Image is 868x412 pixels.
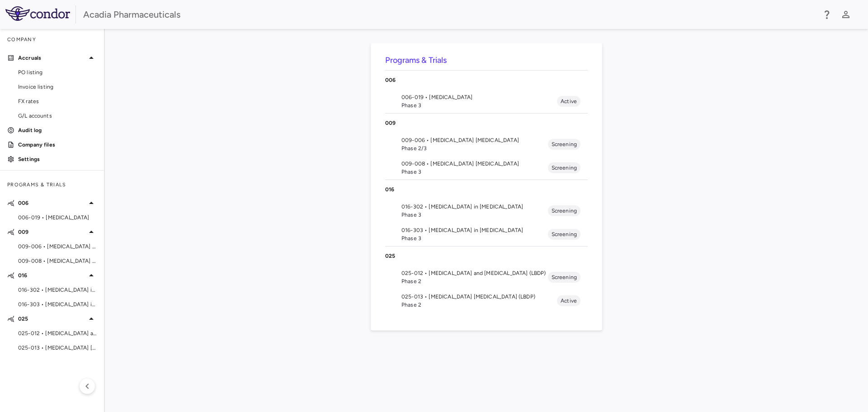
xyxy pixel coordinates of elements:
span: Screening [548,140,580,148]
span: Active [557,297,580,305]
span: FX rates [18,97,97,105]
span: Phase 2 [401,277,548,285]
span: Phase 2 [401,301,557,309]
span: Phase 3 [401,234,548,242]
p: Settings [18,155,97,163]
li: 009-006 • [MEDICAL_DATA] [MEDICAL_DATA]Phase 2/3Screening [385,133,588,156]
span: Phase 3 [401,168,548,176]
span: Phase 3 [401,101,557,109]
p: Company files [18,141,97,149]
span: 006-019 • [MEDICAL_DATA] [401,93,557,101]
p: 009 [18,228,86,236]
span: Screening [548,207,580,215]
li: 016-302 • [MEDICAL_DATA] in [MEDICAL_DATA]Phase 3Screening [385,199,588,223]
li: 009-008 • [MEDICAL_DATA] [MEDICAL_DATA]Phase 3Screening [385,156,588,180]
span: 009-008 • [MEDICAL_DATA] [MEDICAL_DATA] [18,257,97,265]
span: Screening [548,273,580,281]
span: 025-013 • [MEDICAL_DATA] [MEDICAL_DATA] (LBDP) [401,293,557,301]
span: 009-008 • [MEDICAL_DATA] [MEDICAL_DATA] [401,160,548,168]
span: 009-006 • [MEDICAL_DATA] [MEDICAL_DATA] [401,136,548,144]
span: G/L accounts [18,112,97,120]
div: Acadia Pharmaceuticals [83,8,816,21]
span: 006-019 • [MEDICAL_DATA] [18,213,97,222]
p: 025 [18,315,86,323]
span: 009-006 • [MEDICAL_DATA] [MEDICAL_DATA] [18,242,97,251]
img: logo-full-SnFGN8VE.png [5,6,70,21]
span: Phase 2/3 [401,144,548,152]
p: 016 [385,185,588,194]
span: Phase 3 [401,211,548,219]
li: 016-303 • [MEDICAL_DATA] in [MEDICAL_DATA]Phase 3Screening [385,223,588,246]
p: 016 [18,271,86,279]
span: PO listing [18,68,97,76]
p: Accruals [18,54,86,62]
p: 006 [385,76,588,84]
p: 025 [385,252,588,260]
span: 016-302 • [MEDICAL_DATA] in [MEDICAL_DATA] [18,286,97,294]
li: 025-012 • [MEDICAL_DATA] and [MEDICAL_DATA] (LBDP)Phase 2Screening [385,265,588,289]
span: 016-302 • [MEDICAL_DATA] in [MEDICAL_DATA] [401,203,548,211]
h6: Programs & Trials [385,54,588,66]
div: 006 [385,71,588,90]
li: 025-013 • [MEDICAL_DATA] [MEDICAL_DATA] (LBDP)Phase 2Active [385,289,588,313]
span: Screening [548,230,580,238]
span: 025-012 • [MEDICAL_DATA] and [MEDICAL_DATA] (LBDP) [18,329,97,337]
span: 025-013 • [MEDICAL_DATA] [MEDICAL_DATA] (LBDP) [18,344,97,352]
div: 009 [385,114,588,133]
span: 016-303 • [MEDICAL_DATA] in [MEDICAL_DATA] [18,300,97,308]
span: Active [557,97,580,105]
div: 016 [385,180,588,199]
p: Audit log [18,126,97,134]
p: 009 [385,119,588,127]
span: 016-303 • [MEDICAL_DATA] in [MEDICAL_DATA] [401,226,548,234]
p: 006 [18,199,86,207]
div: 025 [385,246,588,265]
span: Invoice listing [18,83,97,91]
li: 006-019 • [MEDICAL_DATA]Phase 3Active [385,90,588,113]
span: Screening [548,164,580,172]
span: 025-012 • [MEDICAL_DATA] and [MEDICAL_DATA] (LBDP) [401,269,548,277]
